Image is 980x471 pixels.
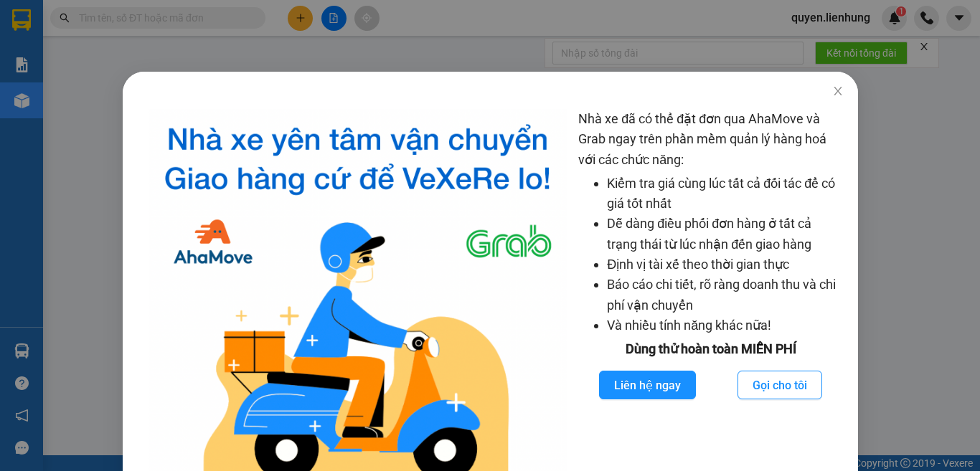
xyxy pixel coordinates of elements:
[753,376,807,394] span: Gọi cho tôi
[607,214,843,254] li: Dễ dàng điều phối đơn hàng ở tất cả trạng thái từ lúc nhận đến giao hàng
[831,85,843,97] span: close
[607,275,843,315] li: Báo cáo chi tiết, rõ ràng doanh thu và chi phí vận chuyển
[817,72,857,112] button: Close
[607,315,843,336] li: Và nhiều tính năng khác nữa!
[599,371,696,399] button: Liên hệ ngay
[578,339,843,359] div: Dùng thử hoàn toàn MIỄN PHÍ
[738,371,822,399] button: Gọi cho tôi
[607,173,843,214] li: Kiểm tra giá cùng lúc tất cả đối tác để có giá tốt nhất
[607,254,843,275] li: Định vị tài xế theo thời gian thực
[614,376,681,394] span: Liên hệ ngay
